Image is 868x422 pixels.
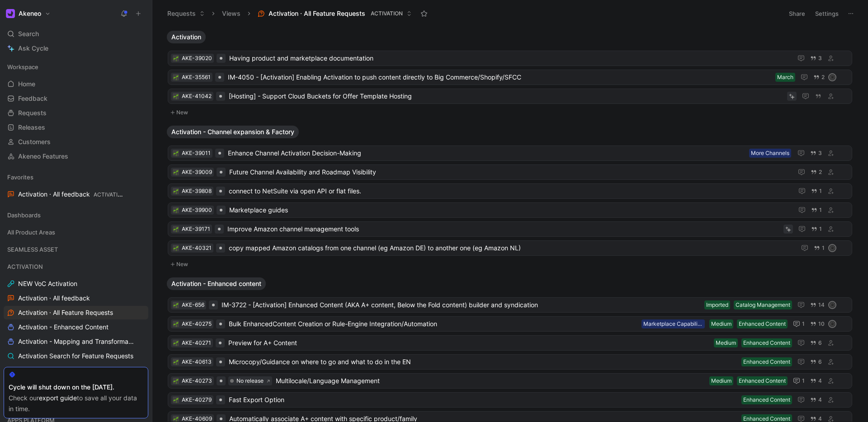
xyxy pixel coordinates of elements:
a: Activation · All cycle recordings [4,364,148,377]
div: 🌱 [173,74,179,80]
span: Activation Search for Feature Requests [18,352,133,361]
button: AkeneoAkeneo [4,7,53,20]
a: 🌱AKE-39020Having product and marketplace documentation3 [168,51,852,66]
button: 🌱 [173,93,179,99]
button: Activation - Enhanced content [167,277,266,290]
div: All Product Areas [4,225,148,242]
span: 6 [818,340,822,346]
div: All Product Areas [4,225,148,239]
span: Search [18,28,39,39]
div: AKE-39171 [182,225,210,234]
span: 2 [819,169,822,175]
span: Activation - Enhanced content [171,279,261,288]
div: AKE-35561 [182,73,211,82]
button: Activation - Channel expansion & Factory [167,126,299,138]
span: 6 [818,359,822,365]
a: Customers [4,135,148,149]
div: More Channels [751,149,789,158]
div: AKE-40275 [182,319,212,328]
a: 🌱AKE-40279Fast Export OptionEnhanced Content4 [168,392,852,408]
img: 🌱 [173,398,179,403]
span: Ask Cycle [18,43,48,54]
span: 10 [818,321,825,327]
span: 2 [821,75,825,80]
span: Activation - Enhanced Content [18,323,108,332]
div: AKE-40321 [182,244,212,253]
span: connect to NetSuite via open API or flat files. [229,186,789,197]
a: NEW VoC Activation [4,277,148,291]
span: 14 [818,302,825,308]
button: 🌱 [173,397,179,403]
span: 3 [818,150,822,156]
div: Enhanced Content [743,338,790,347]
div: 🌱 [173,245,179,251]
div: Enhanced Content [739,376,786,385]
div: Cycle will shut down on the [DATE]. [9,382,143,393]
span: Feedback [18,94,47,103]
span: IM-3722 - [Activation] Enhanced Content (AKA A+ content, Below the Fold content) builder and synd... [222,300,701,310]
div: AKE-39900 [182,206,212,215]
span: NEW VoC Activation [18,279,77,288]
button: 2 [809,167,824,177]
div: 🌱 [173,226,179,232]
button: 1 [809,205,824,215]
div: ACTIVATION [4,260,148,273]
span: ACTIVATION [7,262,43,271]
div: SEAMLESS ASSET [4,243,148,259]
span: Activation - Mapping and Transformation [18,337,136,346]
div: R [829,302,835,308]
span: Improve Amazon channel management tools [227,224,780,234]
span: Activation - Channel expansion & Factory [171,127,294,136]
button: 🌱 [173,302,179,308]
img: 🌱 [173,341,179,346]
img: 🌱 [173,94,179,99]
button: Requests [163,7,209,20]
span: Activation · All cycle recordings [18,366,111,375]
button: Activation · All Feature RequestsACTIVATION [254,7,416,20]
button: 1 [809,224,824,234]
button: 3 [808,53,824,63]
img: Akeneo [6,9,15,18]
div: AKE-39020 [182,54,212,63]
button: 🌱 [173,169,179,175]
div: Medium [711,319,731,328]
a: Requests [4,106,148,120]
div: Enhanced Content [743,395,790,404]
img: 🌱 [173,322,179,327]
div: Favorites [4,170,148,184]
img: 🌱 [173,189,179,194]
img: 🌱 [173,246,179,251]
a: Activation · All feedback [4,291,148,305]
div: Medium [716,338,736,347]
span: Workspace [7,62,38,71]
div: AKE-656 [182,300,204,309]
button: 2 [811,72,826,82]
div: Search [4,27,148,41]
span: 1 [802,378,805,384]
span: 1 [822,245,825,251]
button: 🌱 [173,416,179,422]
div: Catalog Management [736,300,790,309]
div: SEAMLESS ASSET [4,243,148,256]
div: AKE-39011 [182,149,211,158]
div: AKE-41042 [182,92,212,101]
button: 🌱 [173,340,179,346]
span: 3 [818,56,822,61]
a: Activation - Mapping and Transformation [4,335,148,348]
span: 4 [818,397,822,403]
div: Enhanced Content [739,319,786,328]
div: AKE-40273 [182,376,212,385]
span: Requests [18,108,47,117]
button: 14 [808,300,826,310]
img: 🌱 [173,208,179,213]
span: 1 [819,188,822,194]
div: 🌱 [173,378,179,384]
a: 🌱AKE-656IM-3722 - [Activation] Enhanced Content (AKA A+ content, Below the Fold content) builder ... [168,297,852,313]
div: ActivationNew [163,31,857,118]
button: 4 [808,376,824,386]
span: Preview for A+ Content [228,338,710,348]
img: 🌱 [173,75,179,80]
span: [Hosting] - Support Cloud Buckets for Offer Template Hosting [229,91,783,102]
